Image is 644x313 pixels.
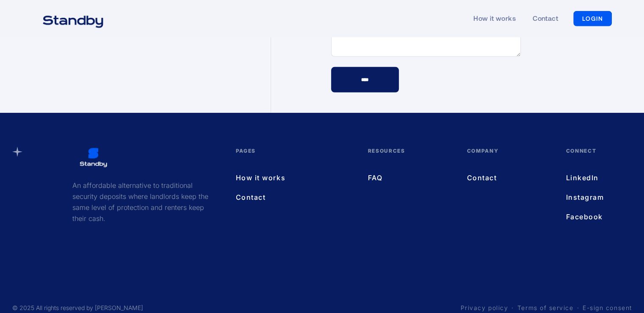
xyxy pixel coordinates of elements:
a: Contact [236,192,351,203]
div: Connect [566,147,615,172]
div: Resources [368,147,450,172]
a: · [511,304,514,312]
a: · [577,304,579,312]
a: LinkedIn [566,172,615,183]
a: Terms of service [517,304,574,312]
a: E-sign consent [583,304,632,312]
div: pages [236,147,351,172]
a: Instagram [566,192,615,203]
a: Contact [467,172,549,183]
a: home [32,10,114,27]
a: FAQ [368,172,450,183]
a: Privacy policy [461,304,509,312]
a: LOGIN [573,11,612,26]
a: How it works [236,172,351,183]
a: Facebook [566,211,615,222]
div: Company [467,147,549,172]
p: An affordable alternative to traditional security deposits where landlords keep the same level of... [72,180,210,224]
div: © 2025 All rights reserved by [PERSON_NAME] [12,304,143,312]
